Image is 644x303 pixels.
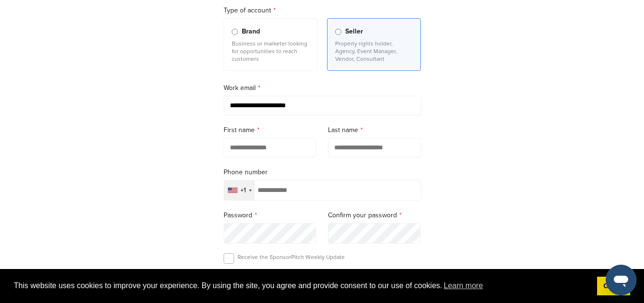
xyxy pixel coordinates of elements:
[328,210,421,221] label: Confirm your password
[606,265,636,295] iframe: Button to launch messaging window
[224,5,421,16] label: Type of account
[442,279,485,293] a: learn more about cookies
[14,279,589,293] span: This website uses cookies to improve your experience. By using the site, you agree and provide co...
[232,40,309,63] p: Business or marketer looking for opportunities to reach customers
[224,180,255,200] div: Selected country
[345,26,363,37] span: Seller
[224,83,421,93] label: Work email
[335,40,413,63] p: Property rights holder, Agency, Event Manager, Vendor, Consultant
[240,187,246,194] div: +1
[224,210,316,221] label: Password
[224,125,316,135] label: First name
[237,253,345,261] p: Receive the SponsorPitch Weekly Update
[242,26,260,37] span: Brand
[328,125,421,135] label: Last name
[335,29,341,35] input: Seller Property rights holder, Agency, Event Manager, Vendor, Consultant
[224,167,421,178] label: Phone number
[232,29,238,35] input: Brand Business or marketer looking for opportunities to reach customers
[597,277,630,296] a: dismiss cookie message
